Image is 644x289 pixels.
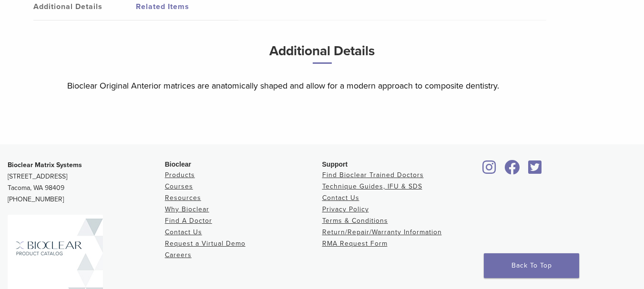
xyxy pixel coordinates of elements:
[8,159,165,205] p: [STREET_ADDRESS] Tacoma, WA 98409 [PHONE_NUMBER]
[322,228,442,236] a: Return/Repair/Warranty Information
[165,171,195,179] a: Products
[501,166,523,175] a: Bioclear
[67,40,577,71] h3: Additional Details
[322,239,388,248] a: RMA Request Form
[165,182,193,190] a: Courses
[165,228,202,236] a: Contact Us
[67,79,577,93] p: Bioclear Original Anterior matrices are anatomically shaped and allow for a modern approach to co...
[322,171,424,179] a: Find Bioclear Trained Doctors
[479,166,499,175] a: Bioclear
[165,239,245,248] a: Request a Virtual Demo
[8,161,82,169] strong: Bioclear Matrix Systems
[322,194,359,202] a: Contact Us
[525,166,545,175] a: Bioclear
[322,182,422,190] a: Technique Guides, IFU & SDS
[484,253,579,278] a: Back To Top
[165,205,209,213] a: Why Bioclear
[165,251,192,259] a: Careers
[165,194,201,202] a: Resources
[165,217,212,225] a: Find A Doctor
[322,217,388,225] a: Terms & Conditions
[322,160,348,168] span: Support
[165,160,191,168] span: Bioclear
[322,205,369,213] a: Privacy Policy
